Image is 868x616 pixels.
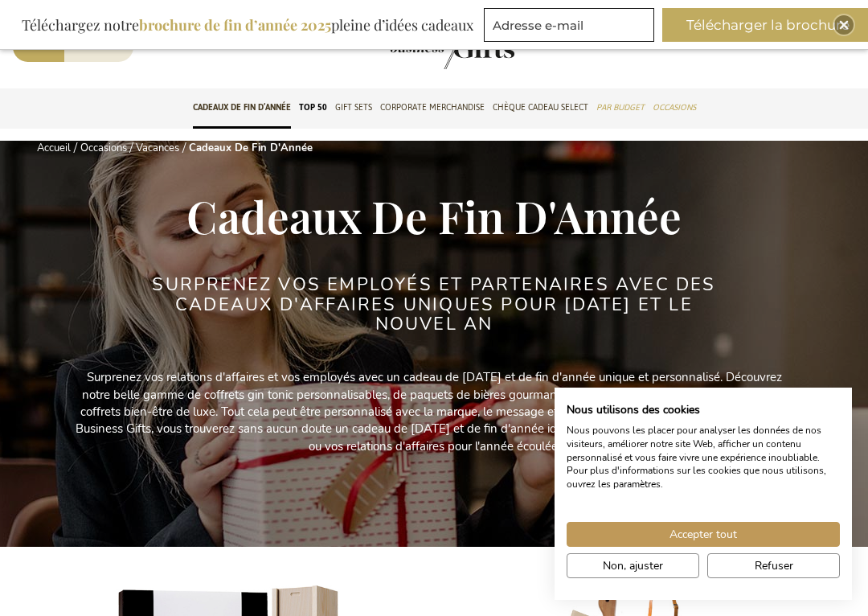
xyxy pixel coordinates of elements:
[493,99,588,116] span: Chèque Cadeau Select
[72,369,796,455] p: Surprenez vos relations d'affaires et vos employés avec un cadeau de [DATE] et de fin d'année uni...
[189,141,313,155] strong: Cadeaux De Fin D'Année
[193,99,291,116] span: Cadeaux de fin d’année
[567,553,699,578] button: Ajustez les préférences de cookie
[834,15,854,35] div: Close
[669,526,737,543] span: Accepter tout
[603,557,663,574] span: Non, ajuster
[755,557,793,574] span: Refuser
[567,403,840,417] h2: Nous utilisons des cookies
[37,141,71,155] a: Accueil
[335,99,372,116] span: Gift Sets
[136,141,179,155] a: Vacances
[186,186,682,245] span: Cadeaux De Fin D'Année
[707,553,840,578] button: Refuser tous les cookies
[567,424,840,491] p: Nous pouvons les placer pour analyser les données de nos visiteurs, améliorer notre site Web, aff...
[567,522,840,547] button: Accepter tous les cookies
[80,141,127,155] a: Occasions
[839,20,849,30] img: Close
[133,275,735,334] h2: Surprenez VOS EMPLOYÉS ET PARTENAIRES avec des cadeaux d'affaires UNIQUES POUR [DATE] ET LE NOUVE...
[484,8,659,47] form: marketing offers and promotions
[139,15,331,35] b: brochure de fin d’année 2025
[484,8,654,42] input: Adresse e-mail
[596,99,645,116] span: Par budget
[380,99,485,116] span: Corporate Merchandise
[653,99,696,116] span: Occasions
[14,8,481,42] div: Téléchargez notre pleine d’idées cadeaux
